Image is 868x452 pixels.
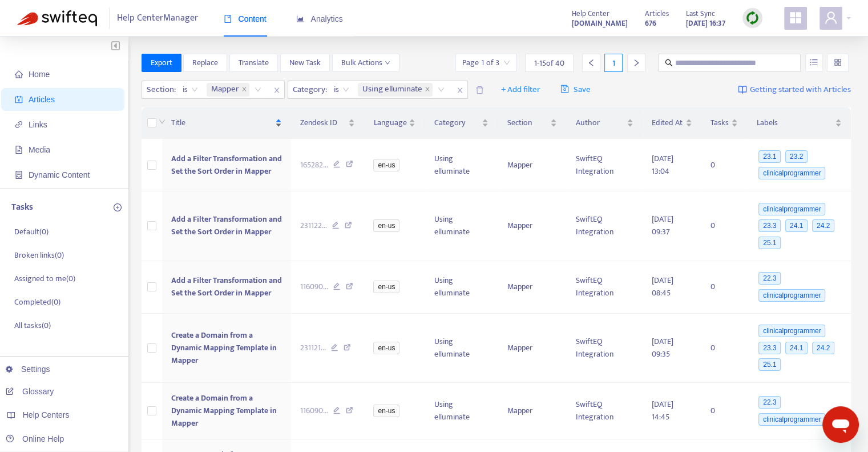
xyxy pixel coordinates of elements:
[15,121,23,129] span: link
[117,7,198,29] span: Help Center Manager
[701,139,747,191] td: 0
[15,146,23,154] span: file-image
[17,10,97,26] img: Swifteq
[789,11,802,25] span: appstore
[358,83,433,97] span: Using elluminate
[288,81,329,98] span: Category :
[758,342,781,354] span: 23.3
[475,86,484,94] span: delete
[171,391,277,430] span: Create a Domain from a Dynamic Mapping Template in Mapper
[566,139,643,191] td: SwiftEQ Integration
[758,413,825,426] span: clinicalprogrammer
[14,273,75,285] p: Assigned to me ( 0 )
[701,383,747,439] td: 0
[643,107,701,139] th: Edited At
[566,314,643,383] td: SwiftEQ Integration
[296,14,343,23] span: Analytics
[300,342,326,354] span: 231121 ...
[785,150,808,163] span: 23.2
[300,159,328,171] span: 165282 ...
[159,118,165,125] span: down
[785,219,808,232] span: 24.1
[701,191,747,261] td: 0
[566,383,643,439] td: SwiftEQ Integration
[183,81,198,98] span: is
[269,83,284,97] span: close
[745,11,760,25] img: sync.dc5367851b00ba804db3.png
[211,83,239,97] span: Mapper
[498,261,566,314] td: Mapper
[498,383,566,439] td: Mapper
[758,150,781,163] span: 23.1
[171,213,282,238] span: Add a Filter Transformation and Set the Sort Order in Mapper
[604,54,623,72] div: 1
[6,365,50,374] a: Settings
[14,226,49,238] p: Default ( 0 )
[812,219,834,232] span: 24.2
[652,398,673,423] span: [DATE] 14:45
[171,274,282,299] span: Add a Filter Transformation and Set the Sort Order in Mapper
[332,54,399,72] button: Bulk Actionsdown
[572,17,628,30] strong: [DOMAIN_NAME]
[425,314,498,383] td: Using elluminate
[566,107,643,139] th: Author
[812,342,834,354] span: 24.2
[738,85,747,94] img: image-link
[229,54,278,72] button: Translate
[822,406,859,443] iframe: Button to launch messaging window
[29,95,55,104] span: Articles
[15,171,23,179] span: container
[14,249,64,261] p: Broken links ( 0 )
[785,342,808,354] span: 24.1
[114,203,122,211] span: plus-circle
[758,289,825,302] span: clinicalprogrammer
[665,59,673,67] span: search
[701,107,747,139] th: Tasks
[362,83,422,97] span: Using elluminate
[373,405,399,417] span: en-us
[300,405,328,417] span: 116090 ...
[645,7,669,20] span: Articles
[534,57,564,69] span: 1 - 15 of 40
[23,410,70,419] span: Help Centers
[373,117,406,129] span: Language
[686,7,715,20] span: Last Sync
[14,296,60,308] p: Completed ( 0 )
[224,14,267,23] span: Content
[171,152,282,178] span: Add a Filter Transformation and Set the Sort Order in Mapper
[192,57,218,69] span: Replace
[183,54,227,72] button: Replace
[758,237,781,249] span: 25.1
[560,83,591,97] span: Save
[364,107,425,139] th: Language
[171,117,273,129] span: Title
[750,83,851,97] span: Getting started with Articles
[29,120,47,129] span: Links
[151,57,172,69] span: Export
[142,54,181,72] button: Export
[224,15,232,23] span: book
[334,81,349,98] span: is
[587,59,595,67] span: left
[291,107,365,139] th: Zendesk ID
[701,261,747,314] td: 0
[280,54,330,72] button: New Task
[652,335,673,361] span: [DATE] 09:35
[645,17,656,30] strong: 676
[425,191,498,261] td: Using elluminate
[341,57,390,69] span: Bulk Actions
[425,383,498,439] td: Using elluminate
[758,167,825,179] span: clinicalprogrammer
[453,83,467,97] span: close
[507,117,548,129] span: Section
[289,57,321,69] span: New Task
[15,95,23,103] span: account-book
[492,81,549,99] button: + Add filter
[575,117,624,129] span: Author
[552,81,599,99] button: saveSave
[738,81,851,99] a: Getting started with Articles
[710,117,729,129] span: Tasks
[805,54,823,72] button: unordered-list
[6,434,64,443] a: Online Help
[560,85,569,93] span: save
